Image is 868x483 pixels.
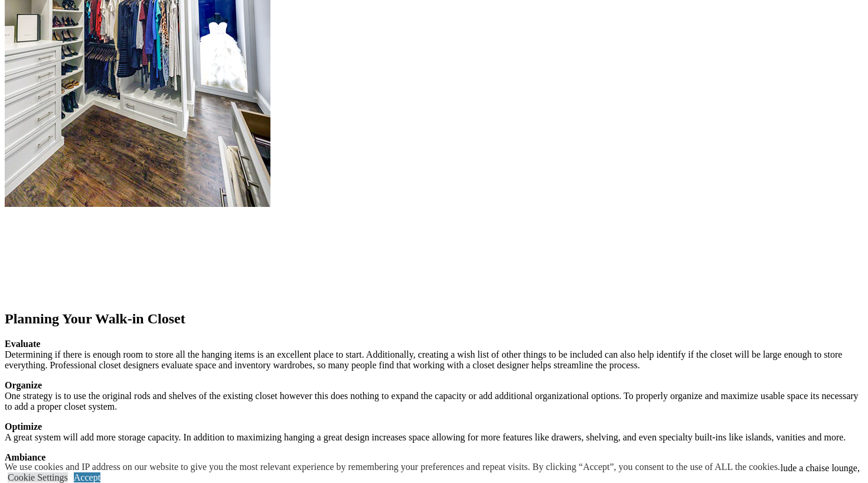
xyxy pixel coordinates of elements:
h2: Planning Your Walk-in Closet [5,311,863,327]
div: We use cookies and IP address on our website to give you the most relevant experience by remember... [5,462,780,472]
strong: Evaluate [5,339,40,349]
p: A great system will add more storage capacity. In addition to maximizing hanging a great design i... [5,422,863,443]
a: Accept [74,472,100,482]
p: Determining if there is enough room to store all the hanging items is an excellent place to start... [5,339,863,371]
p: One strategy is to use the original rods and shelves of the existing closet however this does not... [5,380,863,412]
strong: Ambiance [5,452,45,462]
a: Cookie Settings [8,472,68,482]
strong: Optimize [5,422,42,432]
strong: Organize [5,380,42,390]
